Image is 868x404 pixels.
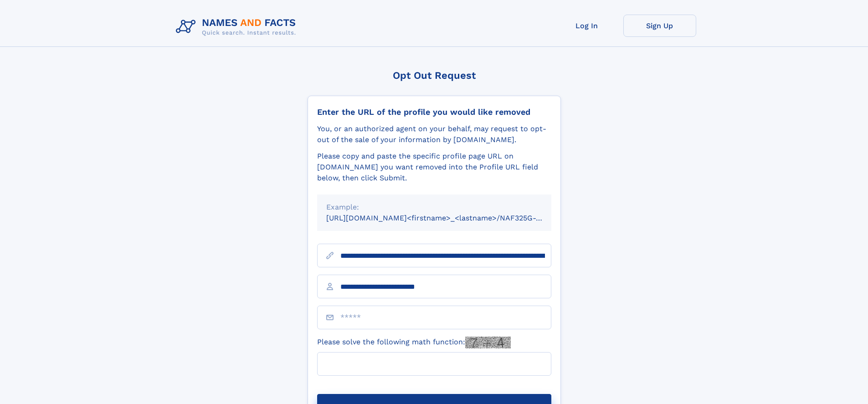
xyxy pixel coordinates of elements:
[326,202,542,213] div: Example:
[623,15,696,37] a: Sign Up
[317,337,511,348] label: Please solve the following math function:
[317,151,551,184] div: Please copy and paste the specific profile page URL on [DOMAIN_NAME] you want removed into the Pr...
[550,15,623,37] a: Log In
[317,107,551,117] div: Enter the URL of the profile you would like removed
[172,15,303,39] img: Logo Names and Facts
[317,123,551,145] div: You, or an authorized agent on your behalf, may request to opt-out of the sale of your informatio...
[326,214,569,222] small: [URL][DOMAIN_NAME]<firstname>_<lastname>/NAF325G-xxxxxxxx
[308,70,561,81] div: Opt Out Request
